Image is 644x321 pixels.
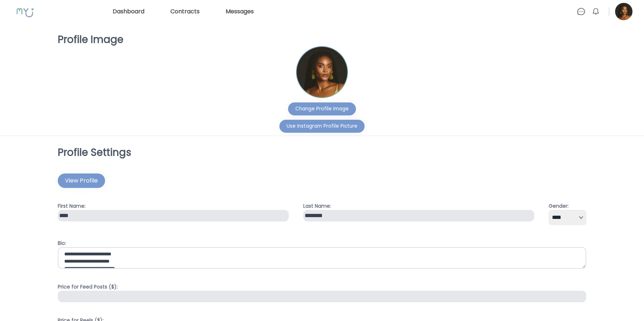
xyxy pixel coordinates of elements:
[295,105,349,113] div: Change Profile Image
[110,6,147,17] a: Dashboard
[549,202,586,210] h4: Gender:
[303,202,534,210] h4: Last Name:
[279,120,365,133] button: Use Instagram Profile Picture
[288,102,356,115] button: Change Profile Image
[65,176,98,185] div: View Profile
[577,7,586,16] img: Chat
[58,239,586,247] h4: Bio:
[58,33,586,46] h3: Profile Image
[287,123,357,130] div: Use Instagram Profile Picture
[167,6,203,17] a: Contracts
[591,7,600,16] img: Bell
[615,3,632,20] img: Profile
[58,146,586,159] h3: Profile Settings
[58,173,105,188] button: View Profile
[58,283,586,291] h4: Price for Feed Posts ($):
[58,202,289,210] h4: First Name:
[223,6,257,17] a: Messages
[297,47,347,97] img: Profile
